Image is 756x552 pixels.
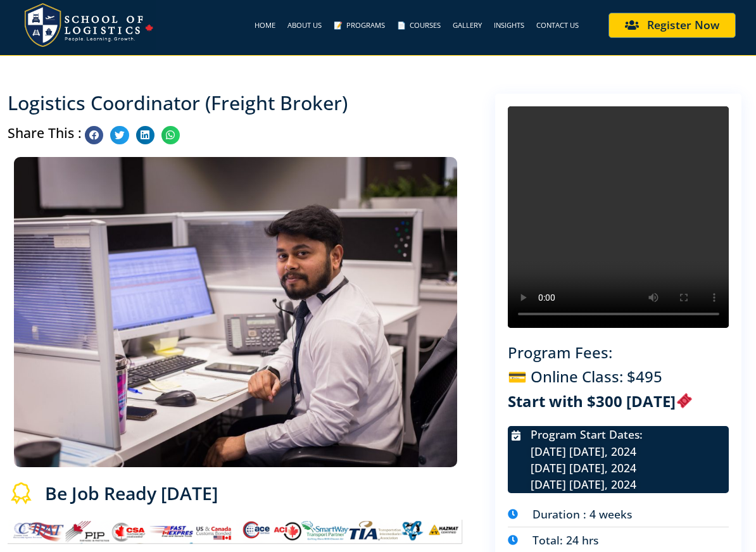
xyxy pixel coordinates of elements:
[677,393,692,408] img: 🎟️
[136,126,154,144] div: Share on linkedin
[287,11,322,40] a: About Us
[608,13,736,38] a: Register Now
[334,11,385,40] a: 📝 Programs
[110,126,129,144] div: Share on twitter
[42,480,218,507] span: Be Job Ready [DATE]
[8,94,463,113] h2: Logistics Coordinator (Freight Broker)
[156,11,579,40] nav: Menu
[8,126,82,139] h6: Share This :
[647,20,719,31] span: Register Now
[255,11,275,40] a: Home
[453,11,482,40] a: Gallery
[527,426,643,493] span: Program Start Dates: [DATE] [DATE], 2024 [DATE] [DATE], 2024 [DATE] [DATE], 2024
[397,11,441,40] a: 📄 Courses
[529,506,632,522] span: Duration : 4 weeks
[14,157,457,467] img: jVFnSWofSHCR7Fgq4ykB_IMG_2520_jpg
[161,126,180,144] div: Share on whatsapp
[508,391,693,411] b: Start with $300 [DATE]
[508,341,729,413] h2: Program Fees: 💳 Online Class: $495
[529,532,598,548] span: Total: 24 hrs
[494,11,524,40] a: Insights
[536,11,579,40] a: Contact Us
[85,126,103,144] div: Share on facebook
